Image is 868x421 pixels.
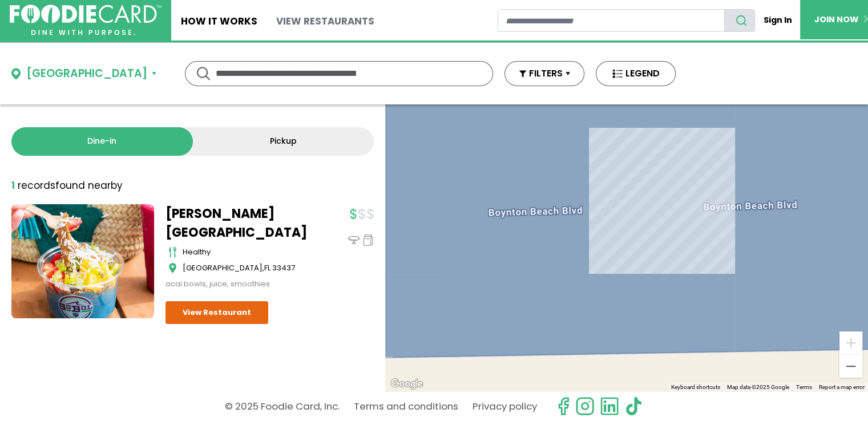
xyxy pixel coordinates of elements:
img: Google [388,377,426,391]
span: [GEOGRAPHIC_DATA] [183,262,263,273]
button: [GEOGRAPHIC_DATA] [11,66,156,82]
p: © 2025 Foodie Card, Inc. [225,396,340,416]
a: View Restaurant [165,301,268,324]
span: Map data ©2025 Google [727,384,789,390]
img: linkedin.svg [600,396,619,416]
button: Zoom out [839,355,862,378]
div: , [183,262,308,274]
div: found nearby [11,179,123,193]
a: Open this area in Google Maps (opens a new window) [388,377,426,391]
button: Keyboard shortcuts [671,383,720,391]
a: Dine-in [11,127,193,156]
strong: 1 [11,179,15,192]
button: Zoom in [839,331,862,354]
button: search [724,9,755,32]
img: cutlery_icon.svg [168,246,177,258]
span: 33437 [272,262,295,273]
a: [PERSON_NAME][GEOGRAPHIC_DATA] [165,204,308,242]
span: FL [264,262,271,273]
a: Terms and conditions [354,396,458,416]
a: Terms [796,384,812,390]
img: pickup_icon.svg [362,234,374,246]
img: map_icon.svg [168,262,177,274]
img: FoodieCard; Eat, Drink, Save, Donate [10,5,162,35]
button: FILTERS [504,61,584,86]
span: records [18,179,55,192]
a: Privacy policy [473,396,537,416]
svg: check us out on facebook [554,396,573,416]
a: Sign In [755,9,800,31]
button: LEGEND [596,61,676,86]
div: [GEOGRAPHIC_DATA] [26,66,147,82]
div: acai bowls, juice, smoothies [165,278,308,290]
a: Pickup [193,127,374,156]
img: tiktok.svg [624,396,644,416]
input: restaurant search [498,9,725,32]
a: Report a map error [819,384,865,390]
div: healthy [183,246,308,258]
img: dinein_icon.svg [348,234,360,246]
